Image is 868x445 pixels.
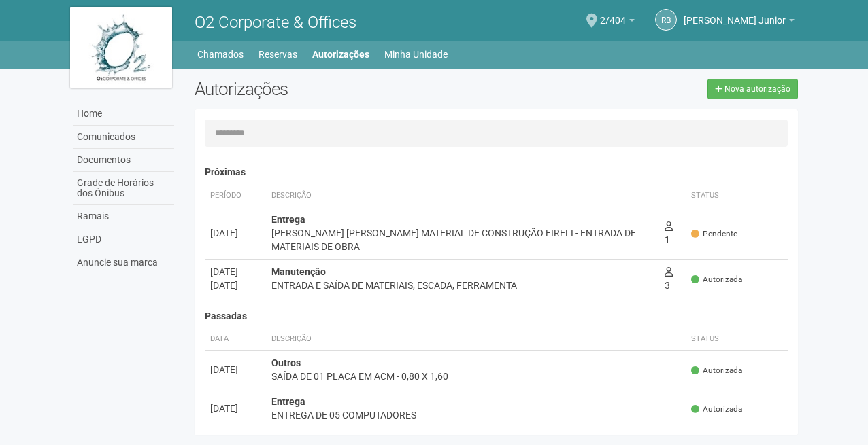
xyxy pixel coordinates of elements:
[312,45,369,64] a: Autorizações
[691,228,737,240] span: Pendente
[258,45,297,64] a: Reservas
[271,226,654,253] div: [PERSON_NAME] [PERSON_NAME] MATERIAL DE CONSTRUÇÃO EIRELI - ENTRADA DE MATERIAIS DE OBRA
[600,2,626,26] span: 2/404
[384,45,448,64] a: Minha Unidade
[707,79,798,99] a: Nova autorização
[73,172,174,205] a: Grade de Horários dos Ônibus
[271,214,305,225] strong: Entrega
[691,365,742,376] span: Autorizada
[210,363,261,376] div: [DATE]
[205,167,788,177] h4: Próximas
[210,279,261,292] div: [DATE]
[691,404,742,415] span: Autorizada
[70,7,172,88] img: logo.jpg
[195,13,356,32] span: O2 Corporate & Offices
[73,205,174,228] a: Ramais
[73,126,174,149] a: Comunicados
[271,266,326,277] strong: Manutenção
[691,274,742,285] span: Autorizada
[684,2,786,26] span: Raul Barrozo da Motta Junior
[724,84,790,94] span: Nova autorização
[271,357,301,368] strong: Outros
[271,279,654,292] div: ENTRADA E SAÍDA DE MATERIAIS, ESCADA, FERRAMENTA
[210,402,261,415] div: [DATE]
[684,17,795,28] a: [PERSON_NAME] Junior
[655,9,677,31] a: RB
[271,408,680,422] div: ENTREGA DE 05 COMPUTADORES
[271,396,305,407] strong: Entrega
[205,311,788,321] h4: Passadas
[73,251,174,274] a: Anuncie sua marca
[205,185,266,207] th: Período
[73,103,174,126] a: Home
[271,370,680,383] div: SAÍDA DE 01 PLACA EM ACM - 0,80 X 1,60
[73,228,174,251] a: LGPD
[73,149,174,172] a: Documentos
[210,265,261,279] div: [DATE]
[665,266,673,291] span: 3
[600,17,635,28] a: 2/404
[197,45,244,64] a: Chamados
[686,328,788,351] th: Status
[266,328,686,351] th: Descrição
[266,185,659,207] th: Descrição
[195,79,486,99] h2: Autorizações
[205,328,266,351] th: Data
[686,185,788,207] th: Status
[210,226,261,240] div: [DATE]
[665,221,673,245] span: 1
